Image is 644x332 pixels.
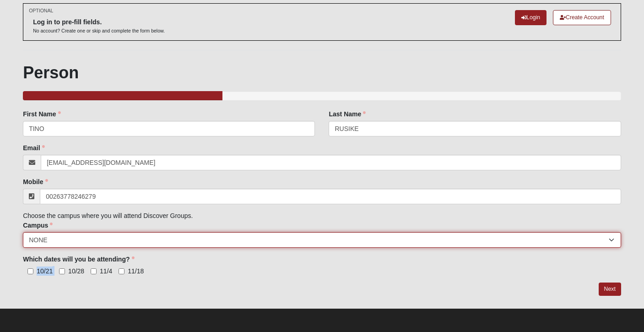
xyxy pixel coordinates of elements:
input: 10/28 [59,268,65,274]
span: 11/4 [100,267,112,275]
label: Last Name [329,109,366,119]
h6: Log in to pre-fill fields. [33,18,165,26]
input: 10/21 [27,268,33,274]
h1: Person [23,63,621,82]
label: Campus [23,221,53,230]
input: 11/18 [119,268,124,274]
a: Login [515,10,547,25]
span: 10/28 [68,267,84,275]
small: OPTIONAL [29,7,53,14]
span: 10/21 [37,267,53,275]
div: Choose the campus where you will attend Discover Groups. [23,109,621,276]
label: Which dates will you be attending? [23,255,134,264]
label: First Name [23,109,60,119]
input: 11/4 [91,268,97,274]
a: Create Account [553,10,611,25]
a: Next [599,283,621,296]
p: No account? Create one or skip and complete the form below. [33,27,165,34]
label: Email [23,143,44,152]
span: 11/18 [128,267,144,275]
label: Mobile [23,177,48,186]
